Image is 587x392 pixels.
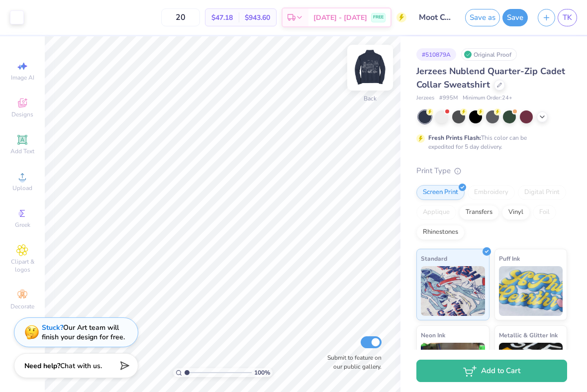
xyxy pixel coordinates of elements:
[416,94,434,102] span: Jerzees
[322,353,382,371] label: Submit to feature on our public gallery.
[411,7,460,27] input: Untitled Design
[60,361,102,371] span: Chat with us.
[465,9,500,26] button: Save as
[42,323,125,342] div: Our Art team will finish your design for free.
[10,147,34,155] span: Add Text
[421,330,445,340] span: Neon Ink
[416,185,465,200] div: Screen Print
[313,12,367,23] span: [DATE] - [DATE]
[416,225,465,240] div: Rhinestones
[518,185,566,200] div: Digital Print
[350,48,390,88] img: Back
[461,48,517,61] div: Original Proof
[161,8,200,26] input: – –
[463,94,512,102] span: Minimum Order: 24 +
[12,184,32,192] span: Upload
[211,12,233,23] span: $47.18
[563,12,572,23] span: TK
[245,12,270,23] span: $943.60
[558,9,577,26] a: TK
[364,94,377,103] div: Back
[416,205,456,220] div: Applique
[421,266,485,316] img: Standard
[416,360,567,382] button: Add to Cart
[499,266,563,316] img: Puff Ink
[11,74,34,82] span: Image AI
[10,302,34,310] span: Decorate
[416,65,565,91] span: Jerzees Nublend Quarter-Zip Cadet Collar Sweatshirt
[5,258,40,274] span: Clipart & logos
[254,368,270,377] span: 100 %
[533,205,556,220] div: Foil
[11,110,33,118] span: Designs
[468,185,515,200] div: Embroidery
[416,165,567,177] div: Print Type
[499,330,558,340] span: Metallic & Glitter Ink
[428,134,481,142] strong: Fresh Prints Flash:
[499,253,520,264] span: Puff Ink
[421,253,447,264] span: Standard
[439,94,458,102] span: # 995M
[15,221,30,229] span: Greek
[373,14,384,21] span: FREE
[416,48,456,61] div: # 510879A
[24,361,60,371] strong: Need help?
[502,9,528,26] button: Save
[428,133,551,151] div: This color can be expedited for 5 day delivery.
[502,205,530,220] div: Vinyl
[459,205,499,220] div: Transfers
[42,323,63,332] strong: Stuck?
